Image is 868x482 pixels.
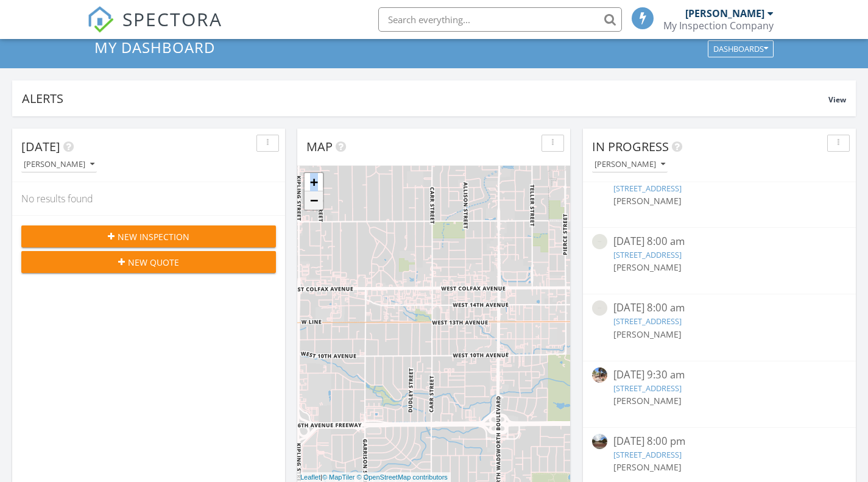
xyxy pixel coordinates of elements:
a: [STREET_ADDRESS] [613,383,682,394]
a: [STREET_ADDRESS] [613,183,682,194]
button: [PERSON_NAME] [592,157,668,173]
div: [PERSON_NAME] [685,7,764,19]
div: [DATE] 8:00 am [613,234,825,249]
div: [PERSON_NAME] [24,160,94,169]
button: Dashboards [708,40,774,57]
div: No results found [12,182,285,215]
div: Dashboards [713,44,768,53]
a: Zoom in [305,173,323,191]
span: [PERSON_NAME] [613,328,682,340]
div: [PERSON_NAME] [595,160,665,169]
a: [DATE] 8:00 am [STREET_ADDRESS] [PERSON_NAME] [592,300,847,354]
span: Map [306,138,333,155]
a: [DATE] 9:30 am [STREET_ADDRESS] [PERSON_NAME] [592,367,847,421]
a: © MapTiler [322,473,355,481]
a: Zoom out [305,191,323,210]
span: [PERSON_NAME] [613,261,682,273]
a: Leaflet [300,473,320,481]
span: My Dashboard [94,37,215,57]
span: [PERSON_NAME] [613,461,682,473]
span: [DATE] [21,138,60,155]
span: SPECTORA [122,6,222,32]
img: 9573315%2Fcover_photos%2FjkmEOc93au94wOMOXCg8%2Fsmall.jpeg [592,434,607,449]
a: [STREET_ADDRESS] [613,316,682,327]
span: View [828,94,846,105]
div: [DATE] 9:30 am [613,367,825,383]
button: [PERSON_NAME] [21,157,97,173]
div: [DATE] 8:00 am [613,300,825,316]
img: 9567341%2Fcover_photos%2FR2MmOLPJq4XIf8IPR7gf%2Fsmall.jpeg [592,234,607,249]
input: Search everything... [378,7,622,32]
span: [PERSON_NAME] [613,395,682,406]
a: [DATE] 8:00 am [STREET_ADDRESS] [PERSON_NAME] [592,168,847,221]
img: streetview [592,300,607,316]
div: [DATE] 8:00 pm [613,434,825,449]
button: New Quote [21,251,276,273]
a: © OpenStreetMap contributors [357,473,448,481]
img: 9567566%2Fcover_photos%2FLt7WNSI3xswHIHtPT42P%2Fsmall.jpeg [592,367,607,383]
img: The Best Home Inspection Software - Spectora [87,6,114,33]
a: [STREET_ADDRESS] [613,449,682,460]
span: New Inspection [118,230,189,243]
a: [STREET_ADDRESS] [613,249,682,260]
button: New Inspection [21,225,276,247]
a: SPECTORA [87,16,222,42]
span: New Quote [128,256,179,269]
a: [DATE] 8:00 am [STREET_ADDRESS] [PERSON_NAME] [592,234,847,288]
span: [PERSON_NAME] [613,195,682,207]
div: Alerts [22,90,828,107]
div: My Inspection Company [663,19,774,32]
span: In Progress [592,138,669,155]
